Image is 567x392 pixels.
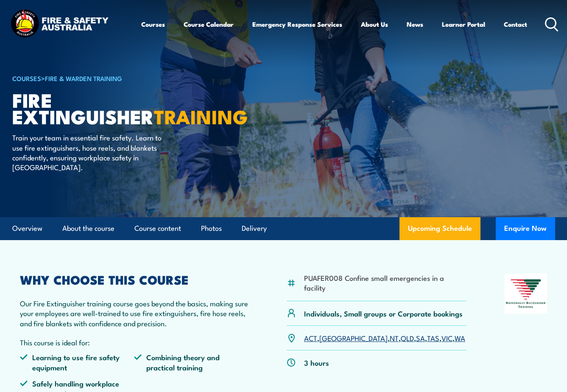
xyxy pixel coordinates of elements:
[304,358,329,367] p: 3 hours
[20,274,249,285] h2: WHY CHOOSE THIS COURSE
[252,14,342,34] a: Emergency Response Services
[304,308,463,318] p: Individuals, Small groups or Corporate bookings
[442,14,485,34] a: Learner Portal
[242,217,267,240] a: Delivery
[416,333,425,343] a: SA
[184,14,234,34] a: Course Calendar
[441,333,452,343] a: VIC
[496,217,555,240] button: Enquire Now
[427,333,439,343] a: TAS
[201,217,222,240] a: Photos
[12,91,222,124] h1: Fire Extinguisher
[141,14,165,34] a: Courses
[154,101,248,131] strong: TRAINING
[399,217,480,240] a: Upcoming Schedule
[62,217,115,240] a: About the course
[505,274,547,314] img: Nationally Recognised Training logo.
[304,333,465,343] p: , , , , , , ,
[401,333,414,343] a: QLD
[134,352,248,372] li: Combining theory and practical training
[304,273,466,293] li: PUAFER008 Confine small emergencies in a facility
[12,73,222,83] h6: >
[12,73,41,83] a: COURSES
[455,333,465,343] a: WA
[20,337,249,347] p: This course is ideal for:
[504,14,527,34] a: Contact
[134,217,181,240] a: Course content
[20,352,134,372] li: Learning to use fire safety equipment
[20,298,249,328] p: Our Fire Extinguisher training course goes beyond the basics, making sure your employees are well...
[361,14,388,34] a: About Us
[407,14,423,34] a: News
[319,333,388,343] a: [GEOGRAPHIC_DATA]
[390,333,399,343] a: NT
[12,217,42,240] a: Overview
[45,73,122,83] a: Fire & Warden Training
[304,333,317,343] a: ACT
[12,132,167,172] p: Train your team in essential fire safety. Learn to use fire extinguishers, hose reels, and blanke...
